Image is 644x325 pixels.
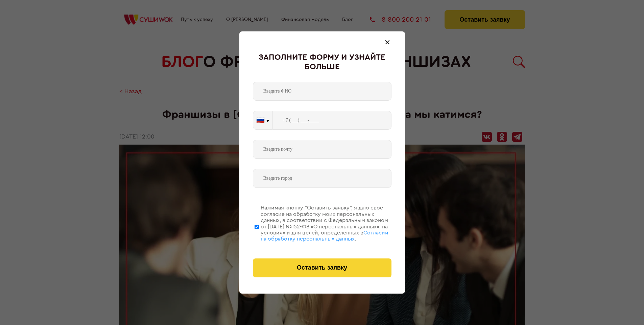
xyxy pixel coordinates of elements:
input: Введите почту [253,140,391,159]
input: +7 (___) ___-____ [273,111,391,130]
div: Заполните форму и узнайте больше [253,53,391,72]
button: 🇷🇺 [253,111,272,129]
span: Согласии на обработку персональных данных [261,230,388,242]
input: Введите ФИО [253,82,391,101]
button: Оставить заявку [253,258,391,277]
input: Введите город [253,169,391,188]
div: Нажимая кнопку “Оставить заявку”, я даю свое согласие на обработку моих персональных данных, в со... [261,205,391,242]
